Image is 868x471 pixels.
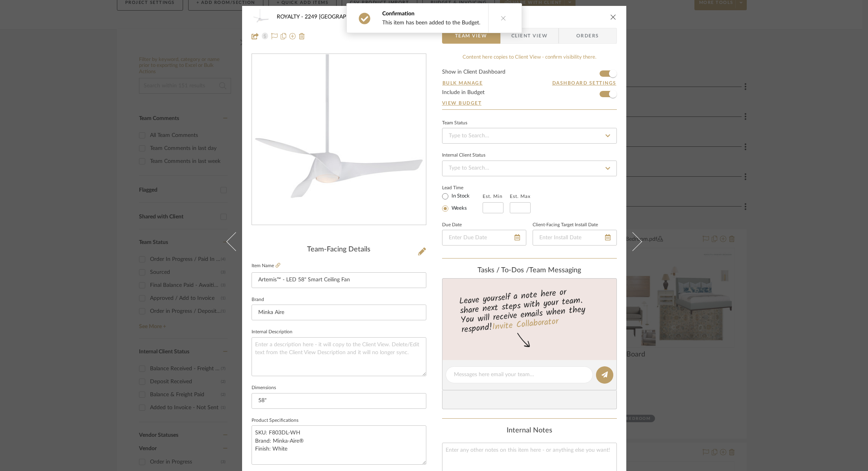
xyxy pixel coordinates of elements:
[552,79,617,87] button: Dashboard Settings
[252,305,426,320] input: Enter Brand
[252,54,426,225] div: 0
[252,272,426,288] input: Enter Item Name
[382,19,480,26] div: This item has been added to the Budget.
[442,153,485,157] div: Internal Client Status
[252,298,264,302] label: Brand
[610,13,617,20] button: close
[252,393,426,409] input: Enter the dimensions of this item
[442,184,483,191] label: Lead Time
[442,161,617,176] input: Type to Search…
[254,54,424,225] img: cb864e4d-5ab5-42a9-a3c2-d09a3e27dd5e_436x436.jpg
[450,205,467,212] label: Weeks
[510,194,531,199] label: Est. Max
[277,14,379,20] span: ROYALTY - 2249 [GEOGRAPHIC_DATA]
[442,427,617,435] div: Internal Notes
[252,330,292,334] label: Internal Description
[252,9,270,25] img: cb864e4d-5ab5-42a9-a3c2-d09a3e27dd5e_48x40.jpg
[568,28,608,44] span: Orders
[491,315,559,334] a: Invite Collaborator
[252,246,426,254] div: Team-Facing Details
[442,191,483,213] mat-radio-group: Select item type
[442,266,617,275] div: team Messaging
[252,386,276,390] label: Dimensions
[442,223,462,227] label: Due Date
[442,128,617,144] input: Type to Search…
[533,230,617,246] input: Enter Install Date
[442,230,526,246] input: Enter Due Date
[442,79,483,87] button: Bulk Manage
[450,193,470,200] label: In Stock
[477,267,529,274] span: Tasks / To-Dos /
[252,419,298,423] label: Product Specifications
[382,10,480,18] div: Confirmation
[252,262,280,269] label: Item Name
[511,28,548,44] span: Client View
[299,33,305,39] img: Remove from project
[442,121,467,125] div: Team Status
[533,223,598,227] label: Client-Facing Target Install Date
[441,284,618,336] div: Leave yourself a note here or share next steps with your team. You will receive emails when they ...
[483,194,503,199] label: Est. Min
[442,100,617,106] a: View Budget
[442,54,617,61] div: Content here copies to Client View - confirm visibility there.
